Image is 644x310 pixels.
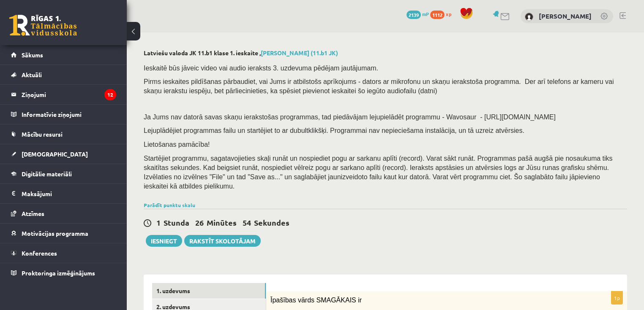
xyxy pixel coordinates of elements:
span: xp [446,11,451,17]
span: Īpašības vārds SMAGĀKAIS ir [270,297,362,304]
span: Stunda [164,218,189,227]
a: Rakstīt skolotājam [184,235,261,247]
a: Atzīmes [11,204,116,223]
span: Atzīmes [22,210,44,217]
span: Lietošanas pamācība! [144,141,210,148]
h2: Latviešu valoda JK 11.b1 klase 1. ieskaite , [144,49,627,57]
span: Proktoringa izmēģinājums [22,269,95,277]
span: [DEMOGRAPHIC_DATA] [22,150,88,158]
span: Minūtes [207,218,237,227]
span: Motivācijas programma [22,229,88,237]
legend: Ziņojumi [22,85,116,104]
span: 54 [243,218,251,227]
span: Aktuāli [22,71,42,78]
span: Pirms ieskaites pildīšanas pārbaudiet, vai Jums ir atbilstošs aprīkojums - dators ar mikrofonu un... [144,78,614,94]
a: Informatīvie ziņojumi [11,105,116,124]
span: Sākums [22,51,43,59]
legend: Maksājumi [22,184,116,203]
a: Sākums [11,45,116,65]
span: Ja Jums nav datorā savas skaņu ierakstošas programmas, tad piedāvājam lejupielādēt programmu - Wa... [144,113,556,121]
a: 1. uzdevums [152,283,266,299]
a: [PERSON_NAME] [539,12,592,20]
a: Rīgas 1. Tālmācības vidusskola [9,15,77,36]
p: 1p [611,291,623,305]
span: 2139 [407,11,421,19]
span: Lejuplādējiet programmas failu un startējiet to ar dubultklikšķi. Programmai nav nepieciešama ins... [144,127,524,134]
button: Iesniegt [146,235,182,247]
a: Mācību resursi [11,124,116,144]
legend: Informatīvie ziņojumi [22,105,116,124]
span: Digitālie materiāli [22,170,72,178]
span: Startējiet programmu, sagatavojieties skaļi runāt un nospiediet pogu ar sarkanu aplīti (record). ... [144,155,613,190]
a: Konferences [11,243,116,263]
a: Maksājumi [11,184,116,203]
img: Dmitrijs Fedičevs [525,13,533,21]
span: 26 [195,218,204,227]
a: Digitālie materiāli [11,164,116,183]
a: Ziņojumi12 [11,85,116,104]
a: Proktoringa izmēģinājums [11,263,116,283]
span: Ieskaitē būs jāveic video vai audio ieraksts 3. uzdevuma pēdējam jautājumam. [144,65,378,72]
span: 1112 [430,11,445,19]
a: Motivācijas programma [11,224,116,243]
a: [DEMOGRAPHIC_DATA] [11,144,116,164]
a: 2139 mP [407,11,429,17]
a: 1112 xp [430,11,456,17]
a: [PERSON_NAME] (11.b1 JK) [261,49,338,57]
span: Konferences [22,249,57,257]
span: mP [422,11,429,17]
span: Sekundes [254,218,289,227]
a: Aktuāli [11,65,116,84]
span: 1 [156,218,161,227]
a: Parādīt punktu skalu [144,202,195,208]
i: 12 [104,89,116,100]
span: Mācību resursi [22,130,63,138]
